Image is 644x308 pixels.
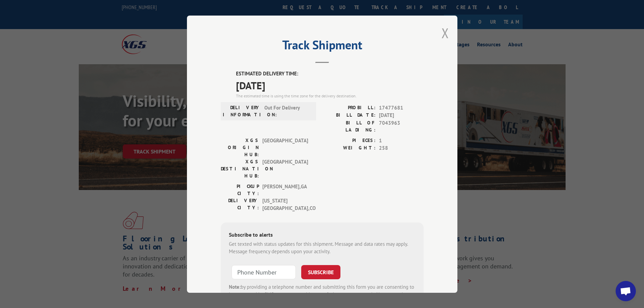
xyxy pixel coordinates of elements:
label: BILL OF LADING: [322,119,376,133]
div: by providing a telephone number and submitting this form you are consenting to be contacted by SM... [229,283,415,306]
label: PROBILL: [322,104,376,112]
h2: Track Shipment [221,40,424,53]
span: [PERSON_NAME] , GA [262,183,308,197]
span: [US_STATE][GEOGRAPHIC_DATA] , CO [262,197,308,212]
span: Out For Delivery [264,104,310,118]
button: Close modal [442,24,449,42]
label: BILL DATE: [322,112,376,119]
span: [DATE] [379,112,424,119]
span: 258 [379,144,424,152]
label: ESTIMATED DELIVERY TIME: [236,70,424,78]
label: PIECES: [322,137,376,144]
strong: Note: [229,283,241,290]
label: XGS DESTINATION HUB: [221,158,259,179]
div: Subscribe to alerts [229,230,415,240]
label: DELIVERY CITY: [221,197,259,212]
span: 1 [379,137,424,144]
div: Open chat [616,281,636,301]
label: XGS ORIGIN HUB: [221,137,259,158]
div: The estimated time is using the time zone for the delivery destination. [236,93,424,99]
span: 7043963 [379,119,424,133]
span: [GEOGRAPHIC_DATA] [262,158,308,179]
div: Get texted with status updates for this shipment. Message and data rates may apply. Message frequ... [229,240,415,255]
button: SUBSCRIBE [301,265,340,279]
label: DELIVERY INFORMATION: [223,104,261,118]
span: [DATE] [236,77,424,93]
label: WEIGHT: [322,144,376,152]
span: [GEOGRAPHIC_DATA] [262,137,308,158]
label: PICKUP CITY: [221,183,259,197]
span: 17477681 [379,104,424,112]
input: Phone Number [232,265,296,279]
